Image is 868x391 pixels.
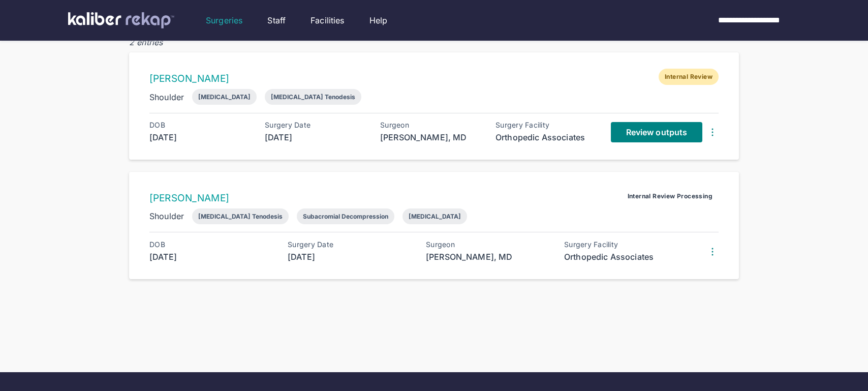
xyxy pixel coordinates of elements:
div: Shoulder [149,91,184,103]
a: Help [369,14,388,26]
div: Surgery Date [265,121,366,129]
div: Shoulder [149,210,184,222]
div: 2 entries [129,36,739,48]
div: DOB [149,240,251,249]
div: [MEDICAL_DATA] Tenodesis [198,213,283,220]
a: Review outputs [611,122,702,142]
div: Surgery Date [288,240,389,249]
span: Review outputs [626,127,687,137]
a: [PERSON_NAME] [149,73,229,84]
div: [PERSON_NAME], MD [380,131,482,143]
a: Facilities [311,14,345,26]
div: DOB [149,121,251,129]
div: Surgery Facility [564,240,666,249]
div: Surgeon [426,240,528,249]
div: [MEDICAL_DATA] [409,213,461,220]
div: Surgeon [380,121,482,129]
div: [PERSON_NAME], MD [426,251,528,263]
span: Internal Review Processing [622,188,719,204]
img: DotsThreeVertical.31cb0eda.svg [706,126,719,138]
div: [DATE] [149,251,251,263]
div: [DATE] [265,131,366,143]
div: Subacromial Decompression [303,213,388,220]
img: DotsThreeVertical.31cb0eda.svg [706,246,719,258]
div: [MEDICAL_DATA] Tenodesis [271,93,355,101]
div: Surgery Facility [495,121,597,129]
div: Orthopedic Associates [495,131,597,143]
span: Internal Review [659,69,719,85]
div: Orthopedic Associates [564,251,666,263]
img: kaliber labs logo [68,12,174,28]
a: Staff [267,14,286,26]
div: [DATE] [149,131,251,143]
a: [PERSON_NAME] [149,192,229,204]
div: [MEDICAL_DATA] [198,93,251,101]
div: [DATE] [288,251,389,263]
a: Surgeries [206,14,242,26]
